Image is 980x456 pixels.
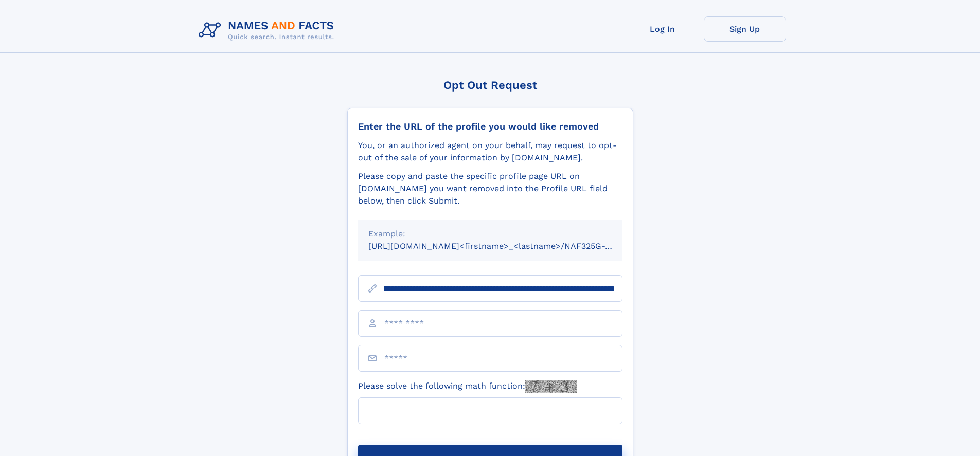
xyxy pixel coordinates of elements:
[358,170,622,207] div: Please copy and paste the specific profile page URL on [DOMAIN_NAME] you want removed into the Pr...
[621,16,704,42] a: Log In
[368,241,642,251] small: [URL][DOMAIN_NAME]<firstname>_<lastname>/NAF325G-xxxxxxxx
[358,139,622,164] div: You, or an authorized agent on your behalf, may request to opt-out of the sale of your informatio...
[368,228,612,240] div: Example:
[347,79,633,92] div: Opt Out Request
[358,380,577,393] label: Please solve the following math function:
[704,16,786,42] a: Sign Up
[358,121,622,132] div: Enter the URL of the profile you would like removed
[194,16,343,44] img: Logo Names and Facts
